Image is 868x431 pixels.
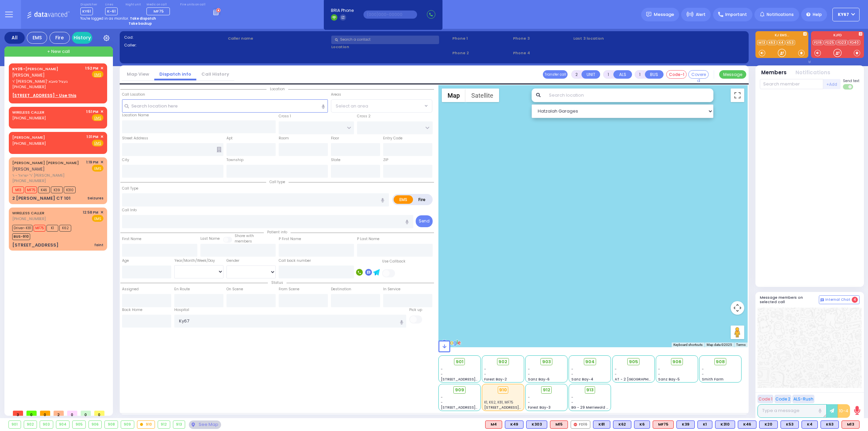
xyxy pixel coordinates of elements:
[86,109,98,114] span: 1:51 PM
[124,35,225,40] label: Cad:
[526,420,547,429] div: BLS
[4,32,25,44] div: All
[802,420,818,429] div: BLS
[672,358,682,365] span: 906
[137,421,155,428] div: 910
[122,71,154,77] a: Map View
[100,159,103,165] span: ✕
[781,420,799,429] div: BLS
[40,411,50,416] span: 0
[688,70,709,79] button: Covered
[173,421,185,428] div: 913
[12,115,46,121] span: [PHONE_NUMBER]
[634,420,650,429] div: BLS
[92,215,103,222] span: EMS
[725,12,747,18] span: Important
[189,420,221,429] div: See map
[217,147,221,152] span: Other building occupants
[819,295,860,304] button: Internal Chat 4
[331,44,450,50] label: Location
[279,287,299,292] label: From Scene
[452,50,511,56] span: Phone 2
[484,367,486,372] span: -
[105,7,118,15] span: K-61
[9,421,21,428] div: 901
[813,40,823,45] a: FD16
[46,225,58,232] span: K1
[12,72,45,78] span: [PERSON_NAME]
[702,377,724,382] span: Smith Farm
[571,420,590,429] div: FD16
[513,36,571,41] span: Phone 3
[12,242,59,249] div: [STREET_ADDRESS]
[122,99,328,112] input: Search location here
[12,160,79,165] a: [PERSON_NAME] [PERSON_NAME]
[825,297,850,302] span: Internal Chat
[781,420,799,429] div: K53
[697,420,712,429] div: BLS
[452,36,511,41] span: Phone 1
[571,367,573,372] span: -
[842,420,860,429] div: ALS
[792,395,814,403] button: ALS-Rush
[174,258,223,263] div: Year/Month/Week/Day
[843,78,860,83] span: Send text
[757,40,767,45] a: M13
[571,372,573,377] span: -
[466,89,499,102] button: Show satellite imagery
[331,157,340,163] label: State
[154,71,196,77] a: Dispatch info
[158,421,170,428] div: 912
[441,395,443,400] span: -
[279,236,301,242] label: P First Name
[12,195,71,202] div: 2 [PERSON_NAME] CT 101
[34,225,45,232] span: MF75
[715,420,735,429] div: BLS
[94,411,104,416] span: 0
[94,116,101,121] u: EMS
[122,236,141,242] label: First Name
[836,40,848,45] a: FD23
[550,420,568,429] div: ALS
[12,173,84,178] span: ר' ישראל - ר' [PERSON_NAME]
[226,136,233,141] label: Apt
[12,110,44,115] a: WIRELESS CALLER
[125,3,141,7] label: Night unit
[505,420,524,429] div: K49
[832,8,860,21] button: KY67
[731,89,744,102] button: Toggle fullscreen view
[767,12,794,18] span: Notifications
[59,225,71,232] span: K62
[613,70,632,79] button: ALS
[25,187,37,193] span: MF75
[47,48,70,55] span: + New call
[586,387,594,393] span: 913
[498,358,507,365] span: 902
[80,7,93,15] span: KY61
[484,372,486,377] span: -
[331,36,439,44] input: Search a contact
[12,135,45,140] a: [PERSON_NAME]
[528,367,530,372] span: -
[416,215,433,227] button: Send
[574,423,577,426] img: red-radio-icon.svg
[795,69,830,77] button: Notifications
[267,86,288,92] span: Location
[331,136,339,141] label: Floor
[571,405,609,410] span: BG - 29 Merriewold S.
[40,421,53,428] div: 903
[56,421,70,428] div: 904
[12,84,46,90] span: [PHONE_NUMBER]
[440,338,462,347] img: Google
[228,36,329,41] label: Caller name
[226,157,243,163] label: Township
[811,34,864,38] label: KJFD
[573,36,659,41] label: Last 3 location
[12,93,76,98] u: [STREET_ADDRESS] - Use this
[666,70,687,79] button: Code-1
[122,258,129,263] label: Age
[543,387,550,393] span: 912
[12,210,44,216] a: WIRELESS CALLER
[731,301,744,315] button: Map camera controls
[73,421,85,428] div: 905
